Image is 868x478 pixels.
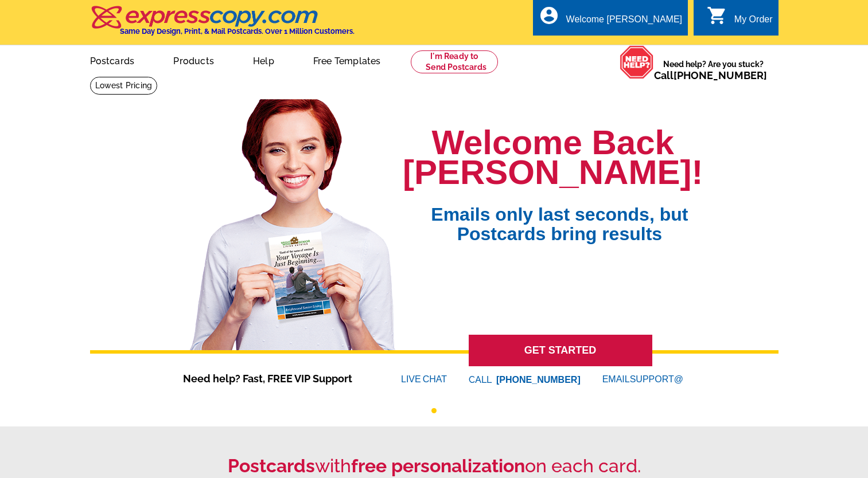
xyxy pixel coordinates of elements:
span: Call [654,69,767,81]
a: [PHONE_NUMBER] [674,69,767,81]
a: Same Day Design, Print, & Mail Postcards. Over 1 Million Customers. [90,14,355,36]
div: My Order [734,14,773,30]
div: Welcome [PERSON_NAME] [566,14,682,30]
button: 1 of 1 [431,408,437,413]
a: Help [235,46,293,73]
a: Products [155,46,232,73]
a: Free Templates [295,46,399,73]
a: shopping_cart My Order [707,13,773,27]
span: Need help? Are you stuck? [654,58,773,81]
h1: Welcome Back [PERSON_NAME]! [403,128,703,187]
h4: Same Day Design, Print, & Mail Postcards. Over 1 Million Customers. [120,27,355,36]
font: SUPPORT@ [630,373,685,386]
strong: Postcards [228,455,315,476]
img: welcome-back-logged-in.png [183,99,403,350]
i: account_circle [539,5,559,26]
span: Emails only last seconds, but Postcards bring results [416,187,703,244]
i: shopping_cart [707,5,727,26]
img: help [620,45,654,79]
a: Postcards [72,46,153,73]
a: LIVECHAT [401,374,447,384]
font: LIVE [401,373,423,386]
span: Need help? Fast, FREE VIP Support [183,371,367,386]
a: GET STARTED [469,335,652,366]
strong: free personalization [351,455,525,476]
h2: with on each card. [90,455,779,477]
